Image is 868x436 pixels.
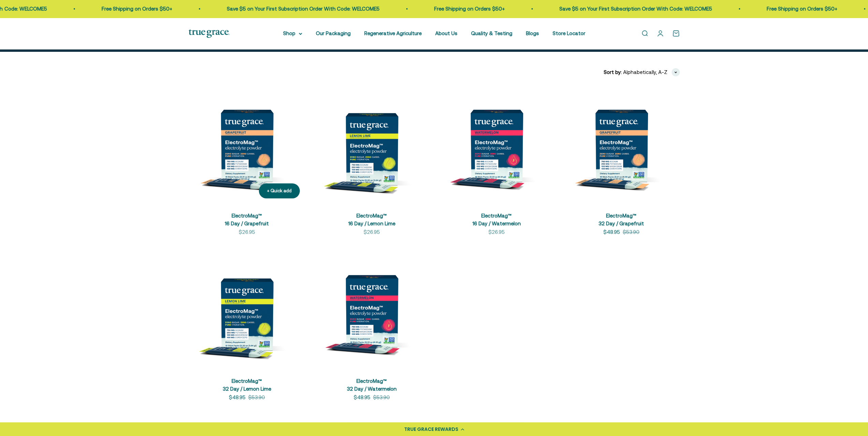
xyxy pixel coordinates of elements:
[316,30,351,36] a: Our Packaging
[438,87,555,204] img: ElectroMag™
[229,393,246,402] sale-price: $48.95
[313,87,430,204] img: ElectroMag™
[348,213,395,226] a: ElectroMag™16 Day / Lemon Lime
[313,253,430,369] img: ElectroMag™
[488,228,505,236] sale-price: $26.95
[215,5,368,13] p: Save $5 on Your First Subscription Order With Code: WELCOME5
[563,87,680,204] img: ElectroMag™
[553,30,585,36] a: Store Locator
[267,187,292,195] div: + Quick add
[225,213,269,226] a: ElectroMag™16 Day / Grapefruit
[623,68,680,76] button: Alphabetically, A-Z
[90,6,161,12] a: Free Shipping on Orders $50+
[755,6,826,12] a: Free Shipping on Orders $50+
[548,5,701,13] p: Save $5 on Your First Subscription Order With Code: WELCOME5
[404,426,458,433] div: TRUE GRACE REWARDS
[373,393,390,402] compare-at-price: $53.90
[364,228,380,236] sale-price: $26.95
[364,30,422,36] a: Regenerative Agriculture
[189,87,305,204] img: ElectroMag™
[471,30,512,36] a: Quality & Testing
[599,213,644,226] a: ElectroMag™32 Day / Grapefruit
[283,29,302,37] summary: Shop
[526,30,539,36] a: Blogs
[603,228,620,236] sale-price: $48.95
[189,253,305,369] img: ElectroMag™
[604,68,622,76] span: Sort by:
[259,183,300,199] button: + Quick add
[423,6,493,12] a: Free Shipping on Orders $50+
[354,393,370,402] sale-price: $48.95
[223,378,271,392] a: ElectroMag™32 Day / Lemon Lime
[239,228,255,236] sale-price: $26.95
[623,228,639,236] compare-at-price: $53.90
[472,213,521,226] a: ElectroMag™16 Day / Watermelon
[623,68,667,76] span: Alphabetically, A-Z
[248,393,265,402] compare-at-price: $53.90
[347,378,397,392] a: ElectroMag™32 Day / Watermelon
[435,30,457,36] a: About Us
